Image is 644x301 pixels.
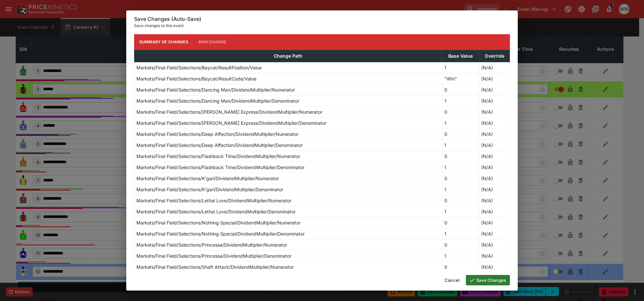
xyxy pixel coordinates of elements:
[479,206,510,217] td: (N/A)
[479,139,510,150] td: (N/A)
[136,252,291,259] p: Markets/Final Field/Selections/Princessa/DividendMultiplier/Denominator
[136,86,295,93] p: Markets/Final Field/Selections/Dancing Man/DividendMultiplier/Numerator
[136,75,256,82] p: Markets/Final Field/Selections/Baycat/ResultCode/Value
[442,128,479,139] td: 0
[442,239,479,250] td: 0
[442,150,479,162] td: 0
[136,175,279,182] p: Markets/Final Field/Selections/K'gari/DividendMultiplier/Numerator
[442,50,479,62] th: Base Value
[479,50,510,62] th: Override
[442,62,479,73] td: 1
[479,162,510,173] td: (N/A)
[479,239,510,250] td: (N/A)
[136,208,296,215] p: Markets/Final Field/Selections/Lethal Love/DividendMultiplier/Denominator
[136,108,322,115] p: Markets/Final Field/Selections/[PERSON_NAME] Express/DividendMultiplier/Numerator
[479,106,510,117] td: (N/A)
[136,164,304,171] p: Markets/Final Field/Selections/Flashback Time/DividendMultiplier/Denominator
[442,217,479,228] td: 0
[442,84,479,95] td: 0
[136,186,283,193] p: Markets/Final Field/Selections/K'gari/DividendMultiplier/Denominator
[442,73,479,84] td: "Win"
[442,195,479,206] td: 0
[479,195,510,206] td: (N/A)
[136,219,300,226] p: Markets/Final Field/Selections/Nothing Special/DividendMultiplier/Numerator
[479,117,510,128] td: (N/A)
[442,173,479,184] td: 0
[134,22,510,29] p: Save changes to this event.
[136,131,299,137] p: Markets/Final Field/Selections/Deep Affection/DividendMultiplier/Numerator
[136,153,300,160] p: Markets/Final Field/Selections/Flashback Time/DividendMultiplier/Numerator
[442,250,479,261] td: 1
[442,139,479,150] td: 1
[479,250,510,261] td: (N/A)
[442,95,479,106] td: 1
[479,128,510,139] td: (N/A)
[479,73,510,84] td: (N/A)
[136,197,291,204] p: Markets/Final Field/Selections/Lethal Love/DividendMultiplier/Numerator
[136,97,299,104] p: Markets/Final Field/Selections/Dancing Man/DividendMultiplier/Denominator
[442,117,479,128] td: 1
[136,142,303,149] p: Markets/Final Field/Selections/Deep Affection/DividendMultiplier/Denominator
[479,217,510,228] td: (N/A)
[442,206,479,217] td: 1
[479,150,510,162] td: (N/A)
[479,84,510,95] td: (N/A)
[466,275,510,285] button: Save Changes
[136,264,294,270] p: Markets/Final Field/Selections/Shaft Attack/DividendMultiplier/Numerator
[479,62,510,73] td: (N/A)
[441,275,463,285] button: Cancel
[442,106,479,117] td: 0
[134,16,510,22] h6: Save Changes (Auto-Save)
[193,34,232,50] button: Raw Change
[134,50,442,62] th: Change Path
[442,162,479,173] td: 1
[479,173,510,184] td: (N/A)
[479,184,510,195] td: (N/A)
[136,230,305,237] p: Markets/Final Field/Selections/Nothing Special/DividendMultiplier/Denominator
[134,34,193,50] button: Summary of Changes
[136,241,287,248] p: Markets/Final Field/Selections/Princessa/DividendMultiplier/Numerator
[442,228,479,239] td: 1
[136,120,327,126] p: Markets/Final Field/Selections/[PERSON_NAME] Express/DividendMultiplier/Denominator
[479,228,510,239] td: (N/A)
[136,64,262,71] p: Markets/Final Field/Selections/Baycat/ResultPosition/Value
[479,261,510,272] td: (N/A)
[442,184,479,195] td: 1
[442,261,479,272] td: 0
[479,95,510,106] td: (N/A)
